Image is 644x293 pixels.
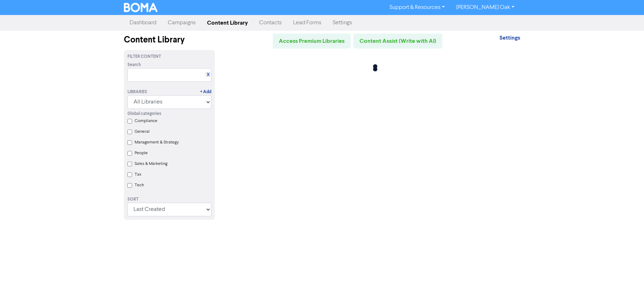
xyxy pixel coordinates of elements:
strong: Settings [499,34,520,41]
a: X [207,72,210,77]
iframe: Chat Widget [608,259,644,293]
label: People [135,150,148,156]
span: Search [127,62,141,68]
img: BOMA Logo [124,3,157,12]
label: Tax [135,171,141,178]
div: Libraries [127,89,147,95]
a: + Add [200,89,211,95]
label: Tech [135,182,144,188]
label: Management & Strategy [135,139,179,146]
div: Content Library [124,34,215,46]
a: Dashboard [124,16,162,30]
a: Settings [499,35,520,41]
a: Content Assist (Write with AI) [353,34,442,49]
div: Filter Content [127,54,211,60]
label: General [135,128,150,135]
a: [PERSON_NAME] Oak [451,2,520,13]
a: Contacts [253,16,287,30]
a: Access Premium Libraries [273,34,351,49]
a: Support & Resources [384,2,451,13]
label: Sales & Marketing [135,161,167,167]
label: Compliance [135,118,157,124]
a: Settings [327,16,358,30]
a: Lead Forms [287,16,327,30]
div: Global categories [127,111,211,117]
div: Sort [127,196,211,203]
a: Campaigns [162,16,201,30]
a: Content Library [201,16,253,30]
